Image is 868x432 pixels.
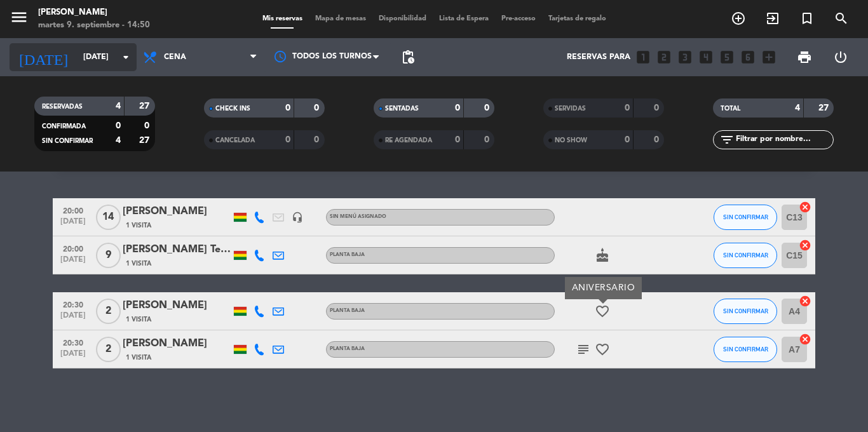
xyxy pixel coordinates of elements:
[126,220,151,231] span: 1 Visita
[565,277,642,299] div: ANIVERSARIO
[714,337,777,362] button: SIN CONFIRMAR
[740,49,756,65] i: looks_6
[285,135,290,144] strong: 0
[761,49,777,65] i: add_box
[96,243,121,268] span: 9
[625,135,630,144] strong: 0
[126,259,151,269] span: 1 Visita
[330,214,386,219] span: Sin menú asignado
[144,121,152,130] strong: 0
[123,297,231,314] div: [PERSON_NAME]
[818,104,831,112] strong: 27
[330,346,365,351] span: Planta baja
[677,49,693,65] i: looks_3
[797,50,812,65] span: print
[799,11,815,26] i: turned_in_not
[799,201,811,213] i: cancel
[42,104,83,110] span: RESERVADAS
[96,205,121,230] span: 14
[123,241,231,258] div: [PERSON_NAME] Terceros
[330,308,365,313] span: Planta baja
[57,241,89,255] span: 20:00
[795,104,800,112] strong: 4
[635,49,651,65] i: looks_one
[555,105,586,112] span: SERVIDAS
[10,8,29,27] i: menu
[42,138,93,144] span: SIN CONFIRMAR
[455,104,460,112] strong: 0
[139,136,152,145] strong: 27
[714,299,777,324] button: SIN CONFIRMAR
[484,104,492,112] strong: 0
[698,49,714,65] i: looks_4
[57,255,89,270] span: [DATE]
[595,342,610,357] i: favorite_border
[38,19,150,32] div: martes 9. septiembre - 14:50
[116,102,121,111] strong: 4
[822,38,858,76] div: LOG OUT
[123,335,231,352] div: [PERSON_NAME]
[57,217,89,232] span: [DATE]
[735,133,833,147] input: Filtrar por nombre...
[484,135,492,144] strong: 0
[656,49,672,65] i: looks_two
[731,11,746,26] i: add_circle_outline
[314,135,322,144] strong: 0
[385,137,432,144] span: RE AGENDADA
[57,349,89,364] span: [DATE]
[385,105,419,112] span: SENTADAS
[542,15,613,22] span: Tarjetas de regalo
[372,15,433,22] span: Disponibilidad
[57,311,89,326] span: [DATE]
[799,295,811,307] i: cancel
[57,297,89,311] span: 20:30
[57,203,89,217] span: 20:00
[42,123,86,130] span: CONFIRMADA
[123,203,231,220] div: [PERSON_NAME]
[595,304,610,319] i: favorite_border
[433,15,495,22] span: Lista de Espera
[799,239,811,252] i: cancel
[714,205,777,230] button: SIN CONFIRMAR
[833,50,848,65] i: power_settings_new
[10,43,77,71] i: [DATE]
[57,335,89,349] span: 20:30
[834,11,849,26] i: search
[126,314,151,325] span: 1 Visita
[455,135,460,144] strong: 0
[96,299,121,324] span: 2
[654,104,661,112] strong: 0
[723,346,768,353] span: SIN CONFIRMAR
[576,342,591,357] i: subject
[215,137,255,144] span: CANCELADA
[723,213,768,220] span: SIN CONFIRMAR
[96,337,121,362] span: 2
[164,53,186,62] span: Cena
[215,105,250,112] span: CHECK INS
[714,243,777,268] button: SIN CONFIRMAR
[799,333,811,346] i: cancel
[292,212,303,223] i: headset_mic
[723,307,768,314] span: SIN CONFIRMAR
[555,137,587,144] span: NO SHOW
[256,15,309,22] span: Mis reservas
[38,6,150,19] div: [PERSON_NAME]
[330,252,365,257] span: Planta baja
[118,50,133,65] i: arrow_drop_down
[126,353,151,363] span: 1 Visita
[721,105,740,112] span: TOTAL
[625,104,630,112] strong: 0
[139,102,152,111] strong: 27
[765,11,780,26] i: exit_to_app
[567,53,630,62] span: Reservas para
[116,121,121,130] strong: 0
[314,104,322,112] strong: 0
[723,252,768,259] span: SIN CONFIRMAR
[400,50,416,65] span: pending_actions
[309,15,372,22] span: Mapa de mesas
[10,8,29,31] button: menu
[654,135,661,144] strong: 0
[595,248,610,263] i: cake
[116,136,121,145] strong: 4
[719,132,735,147] i: filter_list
